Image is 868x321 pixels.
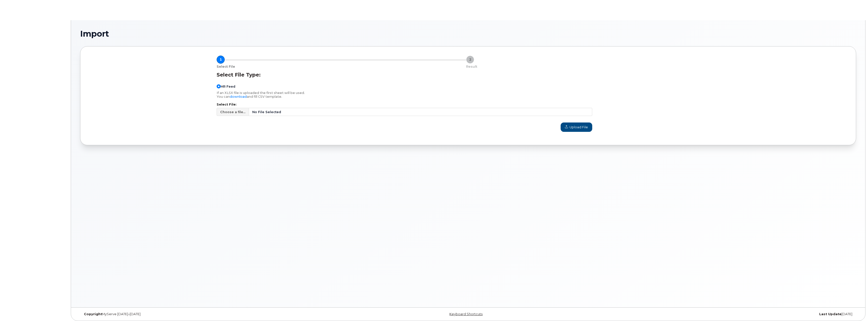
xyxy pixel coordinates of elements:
div: MyServe [DATE]–[DATE] [80,312,339,316]
strong: Last Update [819,312,841,316]
span: Upload File [565,125,588,130]
label: Select File: [217,103,592,106]
label: Select File Type: [217,72,261,78]
button: Upload File [561,122,592,132]
label: HR Feed [217,84,235,88]
a: Keyboard Shortcuts [449,312,483,316]
div: [DATE] [598,312,856,316]
span: No File Selected [249,108,592,116]
input: HR Feed [217,84,221,88]
strong: Copyright [84,312,102,316]
div: 2 [466,56,474,64]
h1: Import [80,29,856,38]
a: download [230,95,247,98]
span: Choose a file... [220,110,245,114]
p: If an XLSX file is uploaded the first sheet will be used. You can and fill CSV template. [217,91,592,98]
p: Result [466,64,477,69]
